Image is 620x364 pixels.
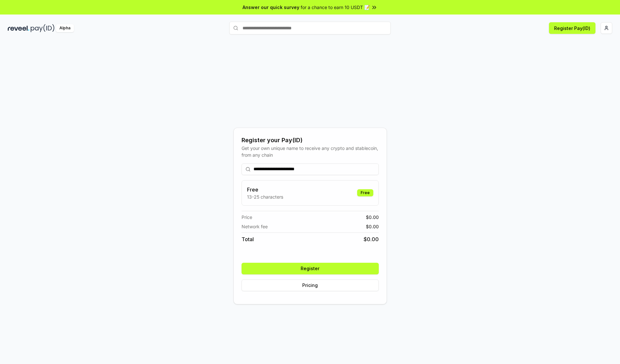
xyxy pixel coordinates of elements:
[366,214,379,221] span: $ 0.00
[247,186,283,193] h3: Free
[242,145,379,158] div: Get your own unique name to receive any crypto and stablecoin, from any chain
[549,22,595,34] button: Register Pay(ID)
[242,223,268,230] span: Network fee
[364,235,379,243] span: $ 0.00
[242,136,379,145] div: Register your Pay(ID)
[242,280,379,291] button: Pricing
[247,193,283,200] p: 13-25 characters
[366,223,379,230] span: $ 0.00
[8,24,29,32] img: reveel_dark
[243,4,299,11] span: Answer our quick survey
[357,189,373,196] div: Free
[31,24,55,32] img: pay_id
[242,235,254,243] span: Total
[56,24,74,32] div: Alpha
[242,263,379,274] button: Register
[242,214,252,221] span: Price
[301,4,370,11] span: for a chance to earn 10 USDT 📝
